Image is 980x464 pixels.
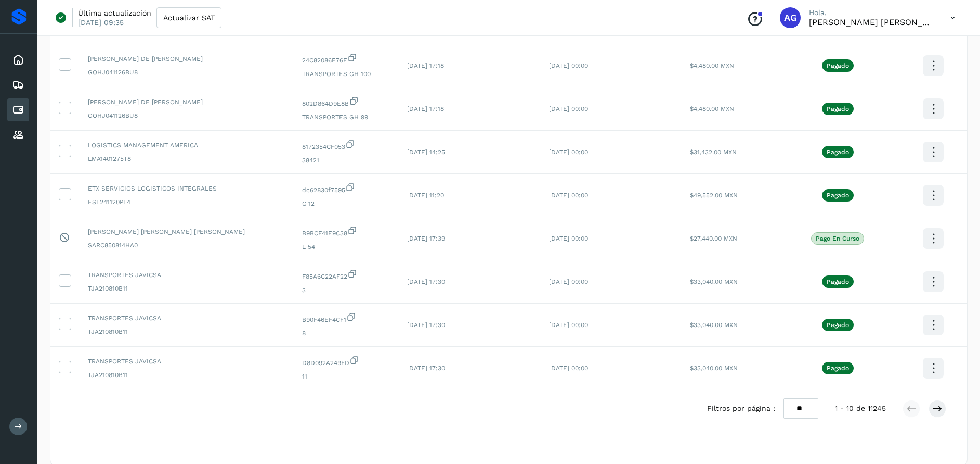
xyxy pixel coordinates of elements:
[302,329,390,338] span: 8
[302,156,390,165] span: 38421
[549,235,588,242] span: [DATE] 00:00
[302,112,390,122] span: TRANSPORTES GH 99
[549,321,588,329] span: [DATE] 00:00
[88,370,285,380] span: TJA210810B11
[302,372,390,381] span: 11
[407,105,444,112] span: [DATE] 17:18
[302,53,390,65] span: 24C82086E76E
[690,278,738,285] span: $33,040.00 MXN
[835,403,886,414] span: 1 - 10 de 11245
[690,235,737,242] span: $27,440.00 MXN
[302,269,390,281] span: F85A6C22AF22
[549,105,588,112] span: [DATE] 00:00
[88,184,285,193] span: ETX SERVICIOS LOGISTICOS INTEGRALES
[827,62,849,69] p: Pagado
[88,241,285,250] span: SARC850814HA0
[827,192,849,199] p: Pagado
[809,8,934,17] p: Hola,
[302,225,390,238] span: B9BCF41E9C38
[88,54,285,64] span: [PERSON_NAME] DE [PERSON_NAME]
[690,365,738,372] span: $33,040.00 MXN
[549,365,588,372] span: [DATE] 00:00
[407,148,445,156] span: [DATE] 14:25
[827,365,849,372] p: Pagado
[88,327,285,336] span: TJA210810B11
[690,321,738,329] span: $33,040.00 MXN
[827,321,849,329] p: Pagado
[690,148,737,156] span: $31,432.00 MXN
[88,270,285,280] span: TRANSPORTES JAVICSA
[302,139,390,152] span: 8172354CF053
[407,321,445,329] span: [DATE] 17:30
[302,242,390,252] span: L 54
[707,403,775,414] span: Filtros por página :
[549,192,588,199] span: [DATE] 00:00
[549,62,588,69] span: [DATE] 00:00
[7,73,29,96] div: Embarques
[407,278,445,285] span: [DATE] 17:30
[827,278,849,285] p: Pagado
[690,192,738,199] span: $49,552.00 MXN
[88,313,285,323] span: TRANSPORTES JAVICSA
[88,357,285,366] span: TRANSPORTES JAVICSA
[407,192,444,199] span: [DATE] 11:20
[302,355,390,368] span: D8D092A249FD
[88,284,285,293] span: TJA210810B11
[407,235,445,242] span: [DATE] 17:39
[302,182,390,195] span: dc62830f7595
[549,278,588,285] span: [DATE] 00:00
[690,105,734,112] span: $4,480.00 MXN
[827,105,849,112] p: Pagado
[78,18,124,27] p: [DATE] 09:35
[7,48,29,71] div: Inicio
[88,68,285,77] span: GOHJ041126BU8
[827,148,849,156] p: Pagado
[88,111,285,120] span: GOHJ041126BU8
[163,14,215,21] span: Actualizar SAT
[690,62,734,69] span: $4,480.00 MXN
[302,285,390,295] span: 3
[88,97,285,107] span: [PERSON_NAME] DE [PERSON_NAME]
[7,98,29,121] div: Cuentas por pagar
[78,8,151,18] p: Última actualización
[88,141,285,150] span: LOGISTICS MANAGEMENT AMERICA
[816,235,859,242] p: Pago en curso
[302,199,390,208] span: C 12
[88,154,285,164] span: LMA1401275T8
[302,312,390,324] span: B90F46EF4CF1
[549,148,588,156] span: [DATE] 00:00
[88,197,285,207] span: ESL241120PL4
[302,69,390,79] span: TRANSPORTES GH 100
[156,7,221,28] button: Actualizar SAT
[88,227,285,236] span: [PERSON_NAME] [PERSON_NAME] [PERSON_NAME]
[407,365,445,372] span: [DATE] 17:30
[809,17,934,27] p: Abigail Gonzalez Leon
[407,62,444,69] span: [DATE] 17:18
[7,123,29,146] div: Proveedores
[302,96,390,108] span: 802D864D9E8B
